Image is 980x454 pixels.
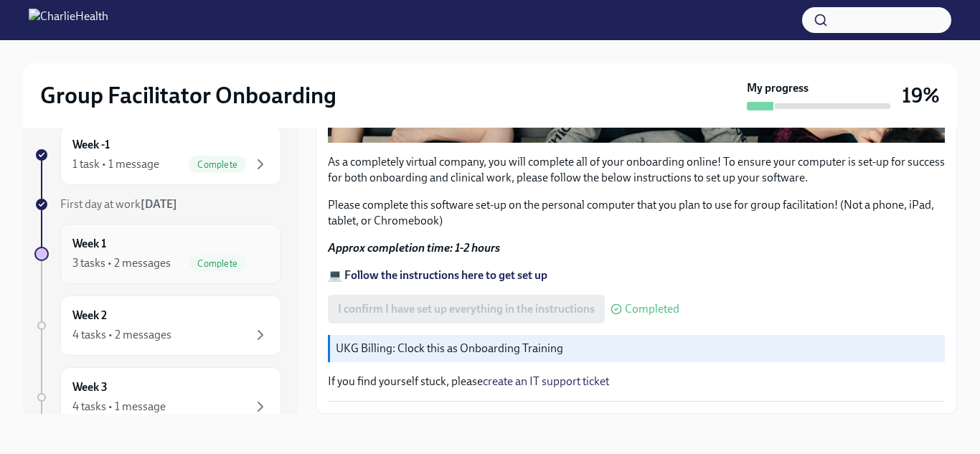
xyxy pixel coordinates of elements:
[72,236,106,252] h6: Week 1
[328,268,547,282] a: 💻 Follow the instructions here to get set up
[328,241,500,255] strong: Approx completion time: 1-2 hours
[328,374,945,389] p: If you find yourself stuck, please
[72,156,159,172] div: 1 task • 1 message
[189,258,246,269] span: Complete
[34,197,281,212] a: First day at work[DATE]
[40,81,336,110] h2: Group Facilitator Onboarding
[72,399,166,415] div: 4 tasks • 1 message
[34,125,281,185] a: Week -11 task • 1 messageComplete
[34,224,281,284] a: Week 13 tasks • 2 messagesComplete
[72,379,108,395] h6: Week 3
[34,295,281,356] a: Week 24 tasks • 2 messages
[34,367,281,427] a: Week 34 tasks • 1 message
[60,197,177,211] span: First day at work
[189,159,246,170] span: Complete
[902,82,940,108] h3: 19%
[625,303,679,315] span: Completed
[72,255,171,271] div: 3 tasks • 2 messages
[328,197,945,229] p: Please complete this software set-up on the personal computer that you plan to use for group faci...
[72,327,171,343] div: 4 tasks • 2 messages
[141,197,177,211] strong: [DATE]
[72,137,110,153] h6: Week -1
[747,80,809,96] strong: My progress
[29,9,108,32] img: CharlieHealth
[336,341,939,356] p: UKG Billing: Clock this as Onboarding Training
[72,308,107,323] h6: Week 2
[328,154,945,186] p: As a completely virtual company, you will complete all of your onboarding online! To ensure your ...
[483,374,609,388] a: create an IT support ticket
